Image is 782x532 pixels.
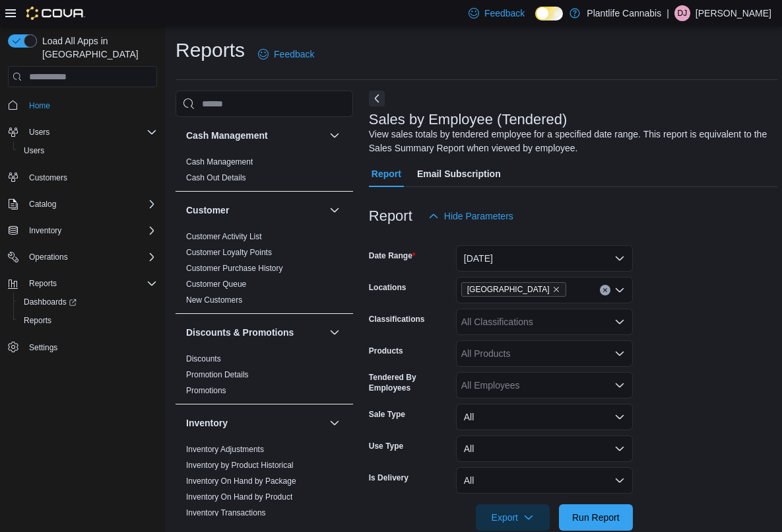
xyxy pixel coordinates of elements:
span: Report [372,161,401,187]
a: Discounts [186,354,221,363]
span: Inventory Adjustments [186,444,264,455]
button: Customer [186,204,324,217]
button: Discounts & Promotions [186,326,324,339]
button: Customer [327,202,342,218]
button: Inventory [24,223,67,239]
button: Cash Management [327,128,342,143]
a: Customer Queue [186,280,246,289]
span: Promotions [186,385,226,396]
span: Cash Management [186,157,253,167]
span: Inventory [24,223,157,239]
span: Feedback [484,7,525,20]
span: Inventory Transactions [186,508,266,518]
input: Dark Mode [535,7,563,20]
span: Reports [24,315,51,326]
a: Customer Loyalty Points [186,248,272,257]
button: Catalog [3,195,162,213]
label: Is Delivery [369,473,408,483]
a: Dashboards [13,293,162,311]
a: Customers [24,170,73,186]
span: Catalog [29,199,56,209]
button: Settings [3,338,162,357]
span: Home [29,100,50,111]
span: Dashboards [18,294,157,310]
span: New Customers [186,295,242,305]
a: Inventory by Product Historical [186,461,294,470]
span: DJ [678,5,688,21]
button: Discounts & Promotions [327,324,342,340]
span: Promotion Details [186,369,249,380]
span: Customer Queue [186,279,246,289]
h3: Cash Management [186,129,268,142]
button: Users [13,141,162,160]
button: All [456,404,633,430]
button: Open list of options [614,380,625,391]
button: Inventory [3,221,162,240]
span: Reports [24,276,157,291]
button: Inventory [186,416,324,430]
span: Inventory On Hand by Product [186,492,292,502]
span: Users [18,143,157,159]
button: Hide Parameters [423,203,519,229]
span: Users [24,124,157,140]
h3: Sales by Employee (Tendered) [369,112,568,128]
span: Hide Parameters [444,209,513,223]
p: [PERSON_NAME] [696,5,771,21]
button: [DATE] [456,245,633,272]
button: All [456,436,633,462]
button: Reports [24,276,62,291]
span: Customer Loyalty Points [186,247,272,258]
a: Feedback [253,41,319,67]
span: Inventory On Hand by Package [186,476,296,486]
a: Cash Out Details [186,173,246,182]
button: Home [3,95,162,114]
h3: Customer [186,204,229,217]
button: Open list of options [614,348,625,359]
button: Users [24,124,55,140]
a: Inventory On Hand by Product [186,492,292,502]
button: Remove Spruce Grove from selection in this group [552,285,560,293]
h1: Reports [176,37,245,63]
button: All [456,467,633,494]
button: Reports [13,311,162,330]
span: Customer Activity List [186,231,262,242]
img: Cova [26,7,85,20]
a: Cash Management [186,157,253,167]
span: Operations [29,252,68,262]
div: Discounts & Promotions [176,351,353,404]
span: Load All Apps in [GEOGRAPHIC_DATA] [37,34,157,61]
a: Inventory Transactions [186,508,266,517]
button: Inventory [327,415,342,431]
a: Promotion Details [186,370,249,379]
span: Customers [29,172,67,183]
label: Classifications [369,314,425,324]
a: Home [24,98,55,114]
span: [GEOGRAPHIC_DATA] [467,283,550,296]
h3: Discounts & Promotions [186,326,294,339]
label: Date Range [369,250,416,261]
a: Dashboards [18,294,82,310]
a: Settings [24,340,63,356]
a: Inventory On Hand by Package [186,476,296,486]
span: Operations [24,249,157,265]
span: Settings [24,339,157,356]
span: Users [29,127,49,137]
span: Run Report [572,511,620,524]
label: Use Type [369,441,403,451]
span: Customer Purchase History [186,263,283,274]
span: Inventory [29,225,61,236]
span: Feedback [274,48,314,61]
a: New Customers [186,295,242,305]
nav: Complex example [8,90,157,391]
span: Export [484,504,542,531]
p: Plantlife Cannabis [587,5,661,21]
span: Users [24,145,44,156]
button: Run Report [559,504,633,531]
button: Users [3,123,162,141]
a: Customer Purchase History [186,264,283,273]
a: Promotions [186,386,226,395]
span: Spruce Grove [461,282,566,297]
span: Inventory by Product Historical [186,460,294,471]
